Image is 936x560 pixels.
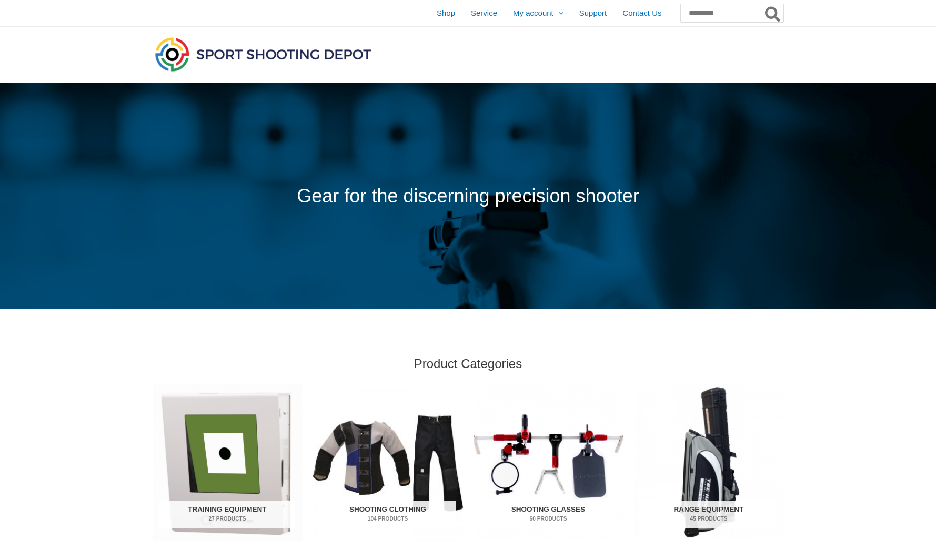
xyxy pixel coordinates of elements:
[634,384,784,541] a: Visit product category Range Equipment
[474,384,623,541] img: Shooting Glasses
[641,501,777,528] h2: Range Equipment
[153,384,303,541] a: Visit product category Training Equipment
[159,501,295,528] h2: Training Equipment
[480,501,616,528] h2: Shooting Glasses
[480,515,616,523] mark: 60 Products
[313,384,463,541] a: Visit product category Shooting Clothing
[634,384,784,541] img: Range Equipment
[641,515,777,523] mark: 45 Products
[320,515,456,523] mark: 104 Products
[153,35,374,74] img: Sport Shooting Depot
[159,515,295,523] mark: 27 Products
[320,501,456,528] h2: Shooting Clothing
[313,384,463,541] img: Shooting Clothing
[153,384,303,541] img: Training Equipment
[763,4,783,22] button: Search
[153,355,784,372] h2: Product Categories
[474,384,623,541] a: Visit product category Shooting Glasses
[153,179,784,214] p: Gear for the discerning precision shooter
